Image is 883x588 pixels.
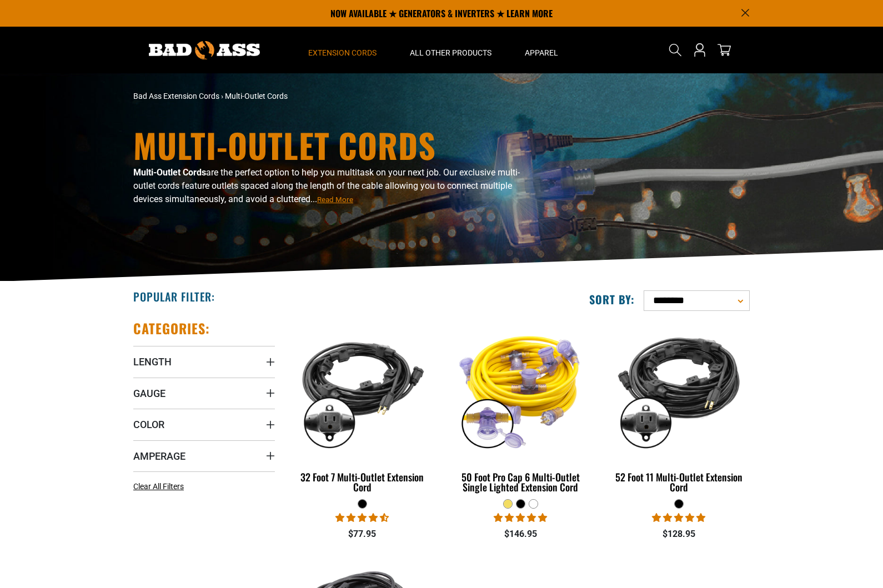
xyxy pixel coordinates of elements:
span: 4.67 stars [335,512,389,523]
span: 4.80 stars [494,512,547,523]
span: Read More [317,195,353,204]
div: 50 Foot Pro Cap 6 Multi-Outlet Single Lighted Extension Cord [450,472,591,492]
h1: Multi-Outlet Cords [133,128,539,162]
label: Sort by: [589,292,635,306]
summary: All Other Products [393,27,508,73]
span: Apparel [525,48,558,58]
div: $77.95 [292,527,433,541]
span: Clear All Filters [133,482,184,491]
span: Multi-Outlet Cords [225,92,288,100]
span: 4.95 stars [652,512,705,523]
span: All Other Products [410,48,491,58]
img: Bad Ass Extension Cords [149,41,260,59]
span: Extension Cords [308,48,377,58]
span: › [221,92,223,100]
summary: Gauge [133,378,275,409]
div: 52 Foot 11 Multi-Outlet Extension Cord [608,472,750,492]
span: Gauge [133,387,165,400]
b: Multi-Outlet Cords [133,167,206,178]
h2: Popular Filter: [133,289,215,304]
img: yellow [450,325,590,453]
summary: Color [133,409,275,440]
summary: Length [133,346,275,377]
div: $128.95 [608,527,750,541]
span: Length [133,355,172,368]
a: black 52 Foot 11 Multi-Outlet Extension Cord [608,320,750,499]
span: Color [133,418,164,431]
a: Bad Ass Extension Cords [133,92,219,100]
summary: Search [666,41,684,59]
summary: Extension Cords [292,27,393,73]
summary: Amperage [133,440,275,471]
div: 32 Foot 7 Multi-Outlet Extension Cord [292,472,433,492]
a: black 32 Foot 7 Multi-Outlet Extension Cord [292,320,433,499]
summary: Apparel [508,27,575,73]
a: yellow 50 Foot Pro Cap 6 Multi-Outlet Single Lighted Extension Cord [450,320,591,499]
img: black [609,325,749,453]
span: Amperage [133,450,185,463]
div: $146.95 [450,527,591,541]
img: black [293,325,433,453]
a: Clear All Filters [133,481,188,492]
h2: Categories: [133,320,210,337]
nav: breadcrumbs [133,91,539,102]
span: are the perfect option to help you multitask on your next job. Our exclusive multi-outlet cords f... [133,167,520,204]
